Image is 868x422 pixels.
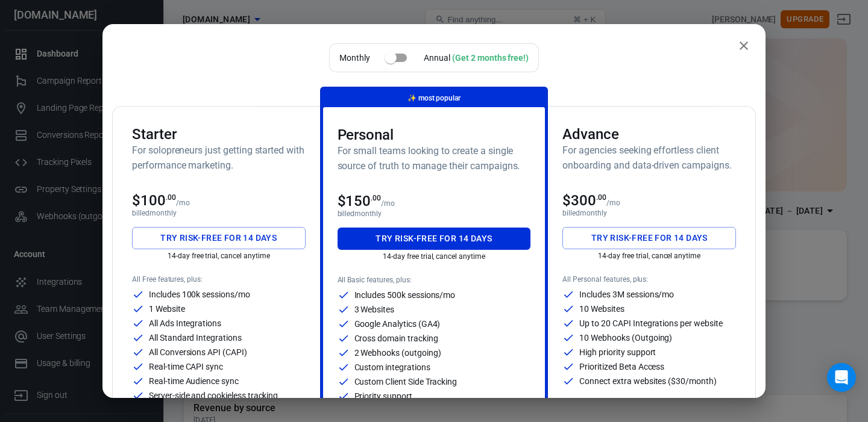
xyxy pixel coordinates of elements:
h3: Advance [562,126,736,143]
p: 1 Website [149,305,185,313]
p: billed monthly [132,209,306,217]
sup: .00 [371,194,381,202]
p: /mo [381,199,395,208]
h6: For solopreneurs just getting started with performance marketing. [132,143,306,173]
button: close [732,34,756,58]
button: Try risk-free for 14 days [562,227,736,249]
p: Monthly [339,52,370,64]
p: Connect extra websites ($30/month) [579,377,716,385]
sup: .00 [166,193,176,202]
p: most popular [407,92,461,105]
h6: For agencies seeking effortless client onboarding and data-driven campaigns. [562,143,736,173]
div: Open Intercom Messenger [827,363,856,392]
p: /mo [606,199,620,207]
span: $100 [132,192,176,209]
p: 2 Webhooks (outgoing) [354,349,441,357]
button: Try risk-free for 14 days [338,228,531,250]
h3: Personal [338,126,531,143]
p: 14-day free trial, cancel anytime [562,252,736,260]
h3: Starter [132,126,306,143]
p: Prioritized Beta Access [579,362,664,371]
p: All Basic features, plus: [338,276,531,284]
p: All Personal features, plus: [562,275,736,284]
div: Annual [424,52,529,64]
p: All Conversions API (CAPI) [149,348,247,356]
span: magic [407,94,417,102]
p: billed monthly [562,209,736,217]
button: Try risk-free for 14 days [132,227,306,249]
p: High priority support [579,348,656,356]
p: Google Analytics (GA4) [354,320,441,328]
p: 10 Websites [579,305,624,313]
p: Server-side and cookieless tracking [149,391,278,400]
p: Real-time Audience sync [149,377,239,385]
p: 10 Webhooks (Outgoing) [579,334,672,342]
p: billed monthly [338,209,531,218]
h6: For small teams looking to create a single source of truth to manage their campaigns. [338,143,531,173]
p: /mo [176,199,190,207]
p: Custom integrations [354,363,430,371]
p: Includes 100k sessions/mo [149,290,250,299]
p: Real-time CAPI sync [149,362,223,371]
p: All Ads Integrations [149,319,221,327]
p: Custom Client Side Tracking [354,377,458,386]
p: Priority support [354,392,412,400]
span: $150 [338,193,382,209]
p: 14-day free trial, cancel anytime [338,252,531,261]
p: Includes 3M sessions/mo [579,290,674,299]
sup: .00 [596,193,606,202]
div: (Get 2 months free!) [452,53,529,63]
p: 14-day free trial, cancel anytime [132,252,306,260]
p: 3 Websites [354,305,395,314]
p: Cross domain tracking [354,334,438,343]
p: All Free features, plus: [132,275,306,284]
span: $300 [562,192,606,209]
p: Includes 500k sessions/mo [354,291,456,299]
p: All Standard Integrations [149,334,242,342]
p: Up to 20 CAPI Integrations per website [579,319,722,327]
